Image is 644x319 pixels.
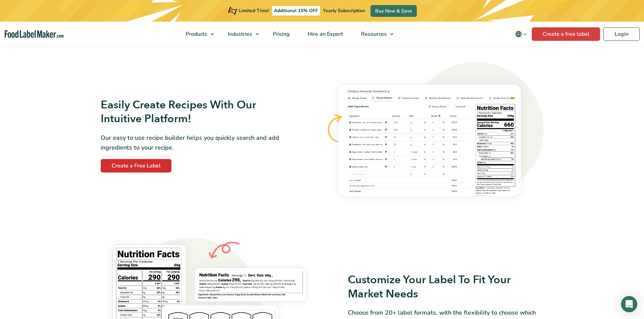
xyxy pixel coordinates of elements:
span: Yearly Subscription [323,7,365,14]
a: Login [603,27,640,41]
a: Create a free label [532,27,600,41]
a: Pricing [264,22,297,47]
a: Food Label Maker homepage [5,30,64,38]
span: Resources [359,30,387,38]
span: Industries [226,30,253,38]
a: Resources [352,22,397,47]
span: Hire an Expert [306,30,344,38]
h3: Easily Create Recipes With Our Intuitive Platform! [101,98,296,126]
span: Limited Time! [239,7,269,14]
span: Additional 15% OFF [272,6,320,16]
a: Industries [219,22,262,47]
a: Products [177,22,217,47]
span: Pricing [271,30,290,38]
p: Our easy to use recipe builder helps you quickly search and add ingredients to your recipe. [101,133,296,153]
span: Products [184,30,208,38]
div: Open Intercom Messenger [621,296,637,312]
a: Hire an Expert [299,22,351,47]
a: Create a Free Label [101,159,171,172]
button: Change language [510,27,532,41]
a: Buy Now & Save [371,5,417,17]
h3: Customize Your Label To Fit Your Market Needs [348,273,544,301]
